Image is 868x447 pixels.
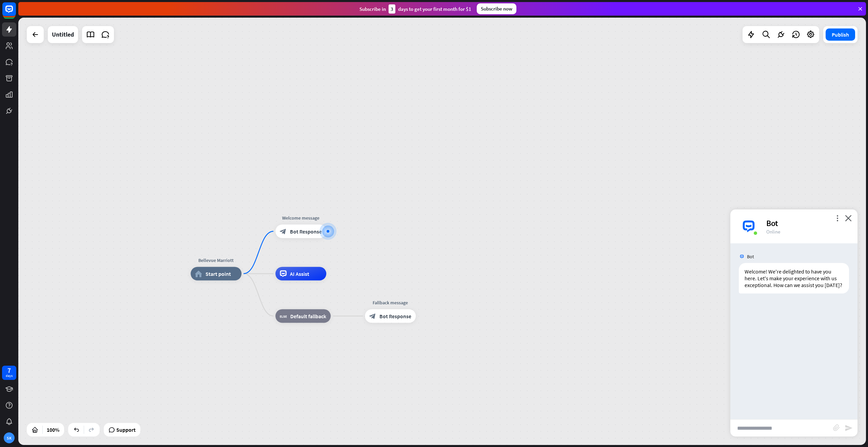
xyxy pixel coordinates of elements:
[270,215,331,221] div: Welcome message
[360,299,421,306] div: Fallback message
[195,270,202,277] i: home_2
[280,313,287,320] i: block_fallback
[52,26,74,43] div: Untitled
[290,270,309,277] span: AI Assist
[369,313,376,320] i: block_bot_response
[5,3,26,23] button: Open LiveChat chat widget
[747,253,754,260] span: Bot
[7,367,11,373] div: 7
[290,228,322,235] span: Bot Response
[833,424,840,431] i: block_attachment
[845,424,853,432] i: send
[766,218,849,228] div: Bot
[359,4,471,14] div: Subscribe in days to get your first month for $1
[280,228,287,235] i: block_bot_response
[45,424,61,435] div: 100%
[185,257,246,264] div: Bellevue Marriott
[379,313,411,320] span: Bot Response
[739,263,849,293] div: Welcome! We're delighted to have you here. Let's make your experience with us exceptional. How ca...
[834,215,841,221] i: more_vert
[845,215,852,221] i: close
[205,270,231,277] span: Start point
[826,28,855,41] button: Publish
[4,432,15,443] div: SK
[766,228,849,235] div: Online
[2,366,16,380] a: 7 days
[389,4,395,14] div: 3
[290,313,326,320] span: Default fallback
[6,373,13,378] div: days
[116,424,136,435] span: Support
[477,3,516,14] div: Subscribe now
